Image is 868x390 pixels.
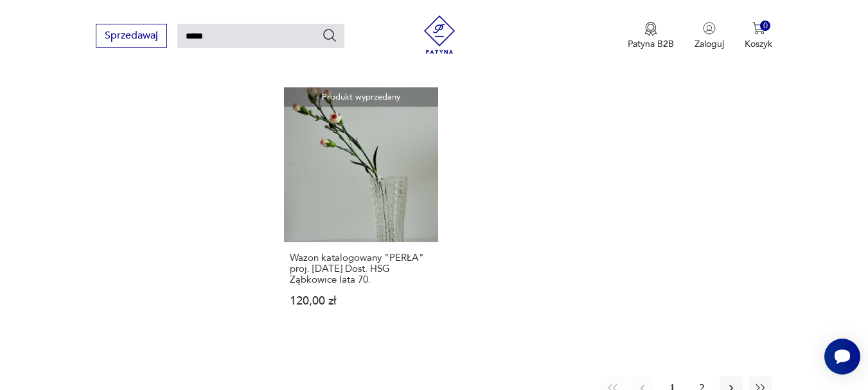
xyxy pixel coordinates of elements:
a: Produkt wyprzedanyWazon katalogowany "PERŁA" proj. Sylwester Dost. HSG Ząbkowice lata 70.Wazon ka... [284,87,438,331]
a: Ikona medaluPatyna B2B [628,22,674,50]
img: Patyna - sklep z meblami i dekoracjami vintage [420,15,459,54]
iframe: Smartsupp widget button [824,339,860,375]
h3: Wazon katalogowany "PERŁA" proj. [DATE] Dost. HSG Ząbkowice lata 70. [290,253,432,285]
button: Zaloguj [695,22,724,50]
img: Ikona medalu [644,22,657,36]
img: Ikonka użytkownika [703,22,716,35]
a: Sprzedawaj [96,32,167,41]
p: Patyna B2B [628,38,674,50]
button: Patyna B2B [628,22,674,50]
button: 0Koszyk [745,22,772,50]
p: 120,00 zł [290,296,432,306]
div: 0 [760,21,771,31]
p: Zaloguj [695,38,724,50]
button: Sprzedawaj [96,24,167,48]
p: Koszyk [745,38,772,50]
button: Szukaj [322,28,337,43]
img: Ikona koszyka [752,22,765,35]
